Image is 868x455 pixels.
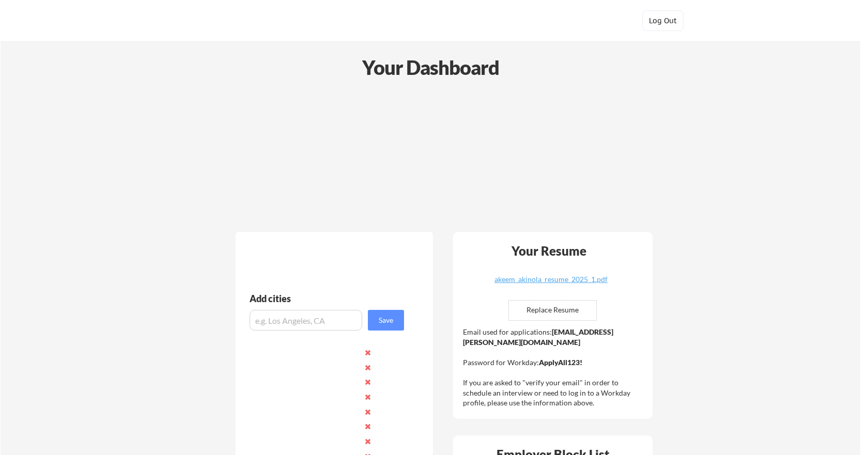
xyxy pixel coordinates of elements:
[498,245,600,257] div: Your Resume
[1,53,860,82] div: Your Dashboard
[250,294,407,303] div: Add cities
[368,310,404,331] button: Save
[463,327,613,347] strong: [EMAIL_ADDRESS][PERSON_NAME][DOMAIN_NAME]
[490,276,613,283] div: akeem_akinola_resume_2025_1.pdf
[250,310,362,331] input: e.g. Los Angeles, CA
[490,276,613,292] a: akeem_akinola_resume_2025_1.pdf
[642,10,684,31] button: Log Out
[539,358,582,367] strong: ApplyAll123!
[463,327,645,408] div: Email used for applications: Password for Workday: If you are asked to "verify your email" in ord...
